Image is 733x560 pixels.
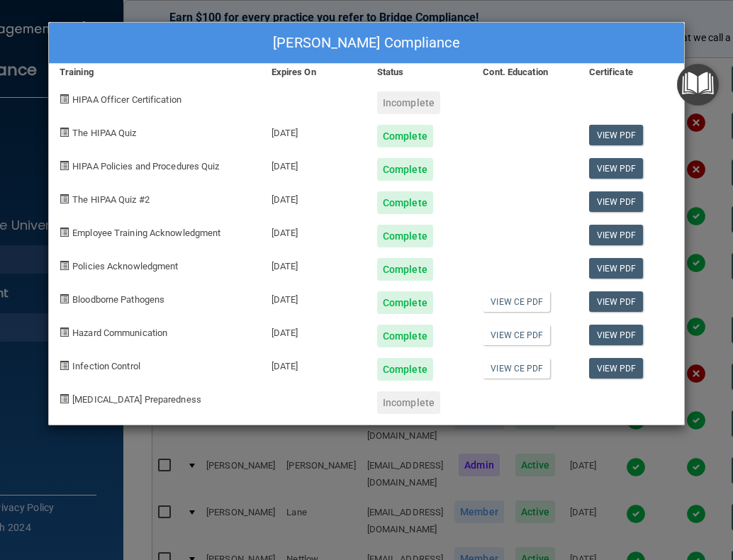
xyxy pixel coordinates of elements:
div: Complete [377,158,433,181]
div: [DATE] [261,247,366,281]
div: Complete [377,191,433,214]
div: Complete [377,258,433,281]
span: HIPAA Policies and Procedures Quiz [72,161,219,172]
div: Complete [377,225,433,247]
div: Complete [377,125,433,147]
button: Open Resource Center [677,64,719,106]
div: [DATE] [261,114,366,147]
div: Complete [377,325,433,347]
span: Employee Training Acknowledgment [72,228,220,238]
span: HIPAA Officer Certification [72,94,181,105]
div: Training [49,64,261,81]
div: Complete [377,291,433,314]
span: [MEDICAL_DATA] Preparedness [72,394,201,405]
a: View PDF [589,225,644,245]
div: [DATE] [261,314,366,347]
div: Incomplete [377,391,440,414]
a: View CE PDF [483,358,550,379]
div: Status [366,64,472,81]
div: Complete [377,358,433,381]
span: Policies Acknowledgment [72,261,178,271]
span: Infection Control [72,361,140,371]
span: Hazard Communication [72,327,167,338]
a: View PDF [589,125,644,145]
a: View PDF [589,358,644,379]
div: [PERSON_NAME] Compliance [49,23,684,64]
div: Incomplete [377,91,440,114]
a: View CE PDF [483,291,550,312]
div: [DATE] [261,181,366,214]
a: View PDF [589,325,644,345]
a: View PDF [589,158,644,179]
div: [DATE] [261,281,366,314]
span: Bloodborne Pathogens [72,294,164,305]
a: View PDF [589,291,644,312]
div: Certificate [578,64,684,81]
span: The HIPAA Quiz #2 [72,194,150,205]
div: [DATE] [261,147,366,181]
a: View CE PDF [483,325,550,345]
div: Expires On [261,64,366,81]
a: View PDF [589,258,644,279]
div: Cont. Education [472,64,578,81]
div: [DATE] [261,214,366,247]
div: [DATE] [261,347,366,381]
a: View PDF [589,191,644,212]
span: The HIPAA Quiz [72,128,136,138]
